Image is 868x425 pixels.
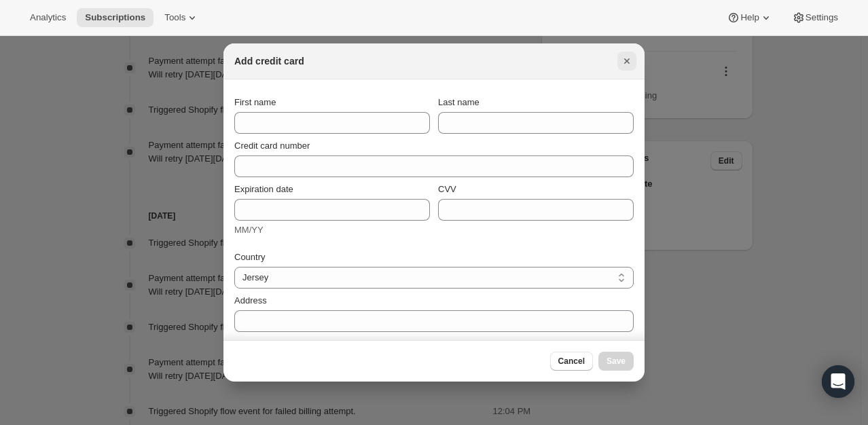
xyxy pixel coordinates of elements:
span: Subscriptions [85,12,145,23]
button: Tools [156,8,207,27]
span: CVV [438,184,456,194]
span: Apartment, suite, etc (optional) [234,339,355,349]
div: Open Intercom Messenger [822,365,854,398]
h2: Add credit card [234,54,304,68]
span: Settings [806,12,838,23]
button: Analytics [22,8,74,27]
button: Subscriptions [77,8,153,27]
span: Country [234,252,266,262]
span: Last name [438,97,480,107]
span: Cancel [558,356,585,367]
button: Settings [784,8,846,27]
button: Help [719,8,780,27]
span: Credit card number [234,141,310,151]
span: First name [234,97,276,107]
span: MM/YY [234,225,264,235]
span: Tools [164,12,185,23]
span: Address [234,295,267,306]
span: Analytics [30,12,66,23]
button: Close [617,52,636,71]
span: Help [740,12,759,23]
span: Expiration date [234,184,293,194]
button: Cancel [550,352,593,371]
